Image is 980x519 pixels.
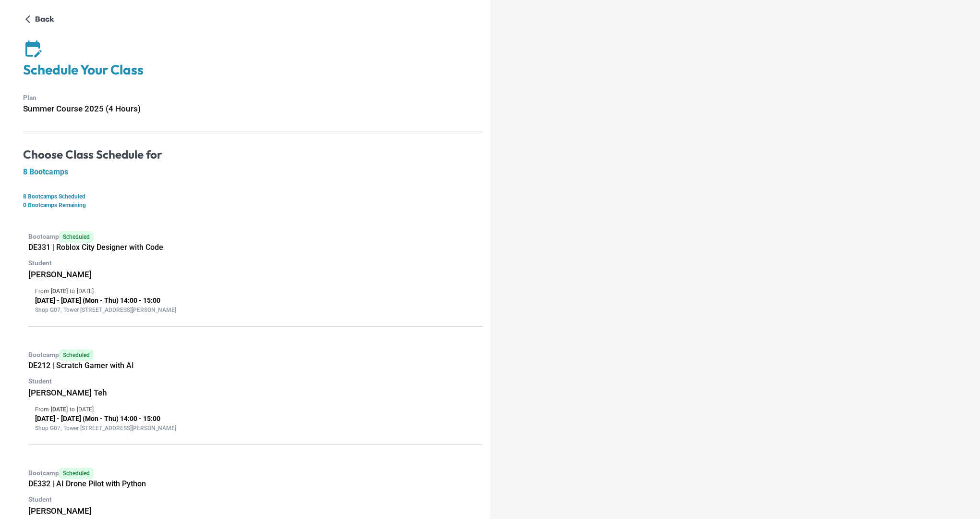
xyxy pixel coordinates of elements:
[23,192,483,201] p: 8 Bootcamps Scheduled
[23,62,483,78] h4: Schedule Your Class
[35,287,49,296] p: From
[28,505,483,518] h6: [PERSON_NAME]
[70,405,75,414] p: to
[28,268,483,281] h6: [PERSON_NAME]
[35,424,476,432] p: Shop G07, Tower [STREET_ADDRESS][PERSON_NAME]
[23,93,483,103] p: Plan
[23,148,483,162] h4: Choose Class Schedule for
[59,349,94,361] span: Scheduled
[28,468,483,479] p: Bootcamp
[35,296,476,306] p: [DATE] - [DATE] (Mon - Thu) 14:00 - 15:00
[70,287,75,296] p: to
[23,102,483,115] h6: Summer Course 2025 (4 Hours)
[51,405,68,414] p: [DATE]
[28,231,483,243] p: Bootcamp
[28,258,483,268] p: Student
[23,201,483,210] p: 0 Bootcamps Remaining
[51,287,68,296] p: [DATE]
[35,405,49,414] p: From
[77,405,94,414] p: [DATE]
[28,349,483,361] p: Bootcamp
[59,468,94,479] span: Scheduled
[35,414,476,424] p: [DATE] - [DATE] (Mon - Thu) 14:00 - 15:00
[28,361,483,371] h5: DE212 | Scratch Gamer with AI
[59,231,94,243] span: Scheduled
[77,287,94,296] p: [DATE]
[28,243,483,252] h5: DE331 | Roblox City Designer with Code
[35,13,54,25] p: Back
[23,167,483,177] h5: 8 Bootcamps
[28,376,483,386] p: Student
[28,494,483,505] p: Student
[23,12,58,27] button: Back
[28,386,483,399] h6: [PERSON_NAME] Teh
[28,479,483,489] h5: DE332 | AI Drone Pilot with Python
[35,306,476,314] p: Shop G07, Tower [STREET_ADDRESS][PERSON_NAME]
